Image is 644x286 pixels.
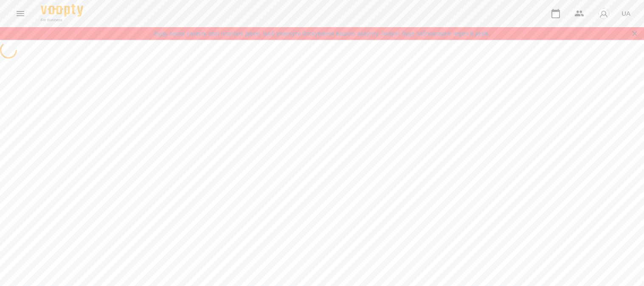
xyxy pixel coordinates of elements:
[618,6,634,21] button: UA
[41,4,83,17] img: Voopty Logo
[598,8,610,20] img: avatar_s.png
[41,17,83,23] span: For Business
[622,9,630,18] span: UA
[629,28,641,39] button: Закрити сповіщення
[10,3,31,24] button: Menu
[154,29,489,38] a: Будь ласка оновіть свої платіжні данні, щоб уникнути блокування вашого акаунту. Акаунт буде забло...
